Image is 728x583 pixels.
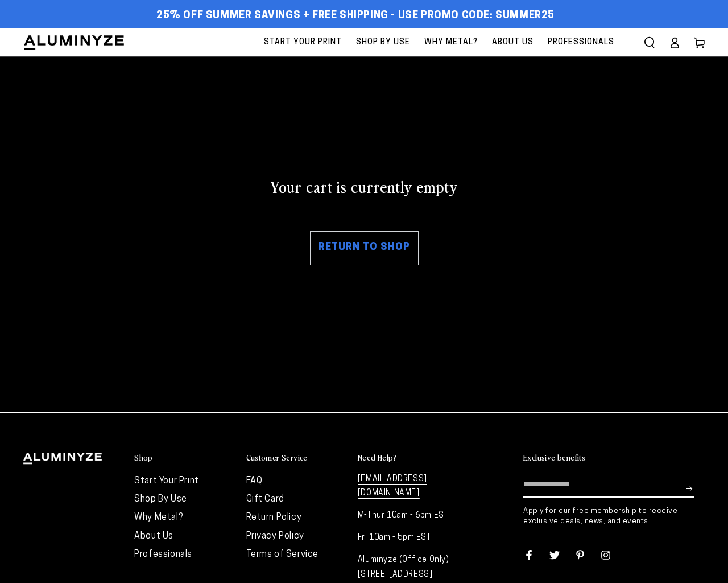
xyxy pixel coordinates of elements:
p: M-Thur 10am - 6pm EST [358,508,458,523]
span: Start Your Print [264,35,342,50]
a: Return to shop [310,231,419,265]
a: Why Metal? [419,28,483,56]
img: Aluminyze [23,34,125,51]
a: FAQ [246,477,263,486]
summary: Customer Service [246,453,346,463]
p: Apply for our free membership to receive exclusive deals, news, and events. [523,506,705,527]
span: Why Metal? [424,35,478,50]
summary: Search our site [637,30,662,55]
p: Aluminyze (Office Only) [STREET_ADDRESS] [358,553,458,581]
a: Start Your Print [258,28,348,56]
button: Subscribe [686,472,694,506]
a: Privacy Policy [246,532,304,541]
span: Shop By Use [356,35,410,50]
a: Return Policy [246,513,302,522]
a: Professionals [134,550,192,559]
a: About Us [486,28,539,56]
summary: Need Help? [358,453,458,463]
h2: Your cart is currently empty [23,176,705,196]
span: About Us [492,35,533,50]
h2: Need Help? [358,453,397,463]
a: Shop By Use [350,28,416,56]
span: 25% off Summer Savings + Free Shipping - Use Promo Code: SUMMER25 [156,10,555,22]
a: Shop By Use [134,495,187,504]
a: About Us [134,532,173,541]
a: Terms of Service [246,550,319,559]
h2: Customer Service [246,453,308,463]
span: Professionals [548,35,614,50]
h2: Exclusive benefits [523,453,585,463]
summary: Shop [134,453,234,463]
h2: Shop [134,453,153,463]
a: Gift Card [246,495,284,504]
a: Professionals [542,28,620,56]
summary: Exclusive benefits [523,453,705,463]
p: Fri 10am - 5pm EST [358,531,458,545]
a: [EMAIL_ADDRESS][DOMAIN_NAME] [358,475,427,499]
a: Start Your Print [134,477,199,486]
a: Why Metal? [134,513,183,522]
